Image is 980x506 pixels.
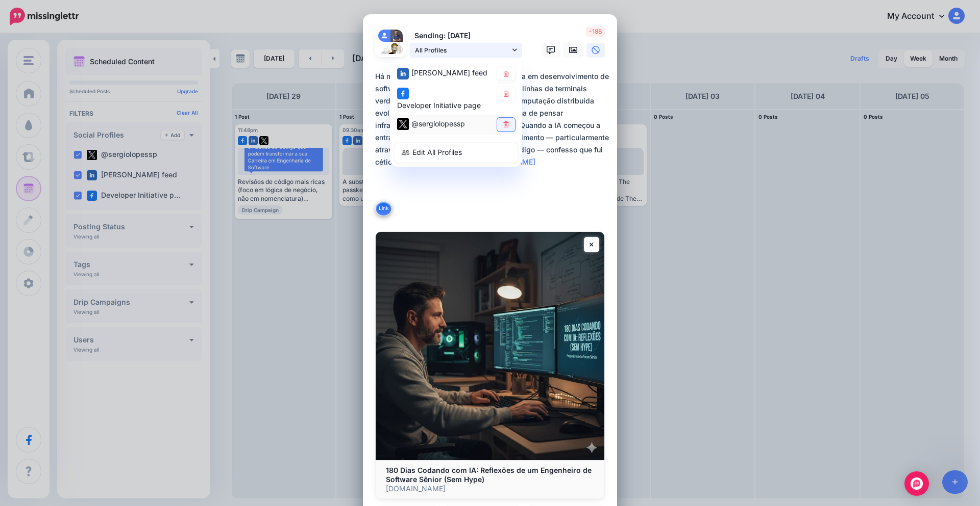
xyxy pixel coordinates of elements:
span: Developer Initiative page [397,100,481,109]
img: QppGEvPG-82148.jpg [378,42,403,66]
span: [PERSON_NAME] feed [411,68,487,77]
a: Edit All Profiles [394,142,518,162]
div: Há mais de 30 anos, comecei minha jornada em desenvolvimento de software com BASIC e DBASE III Pl... [375,70,610,168]
div: Open Intercom Messenger [904,471,929,496]
img: user_default_image.png [378,30,390,42]
span: -188 [586,26,605,37]
button: Link [375,201,392,216]
a: All Profiles [410,43,522,58]
p: Sending: [DATE] [410,30,522,42]
p: [DOMAIN_NAME] [386,484,594,493]
img: 180 Dias Codando com IA: Reflexões de um Engenheiro de Software Sênior (Sem Hype) [376,232,604,460]
span: All Profiles [415,45,510,56]
img: facebook-square.png [397,87,409,99]
img: linkedin-square.png [397,67,409,79]
img: 404938064_7577128425634114_8114752557348925942_n-bsa142071.jpg [390,30,403,42]
span: @sergiolopessp [411,119,465,127]
img: twitter-square.png [397,118,409,130]
b: 180 Dias Codando com IA: Reflexões de um Engenheiro de Software Sênior (Sem Hype) [386,466,592,484]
